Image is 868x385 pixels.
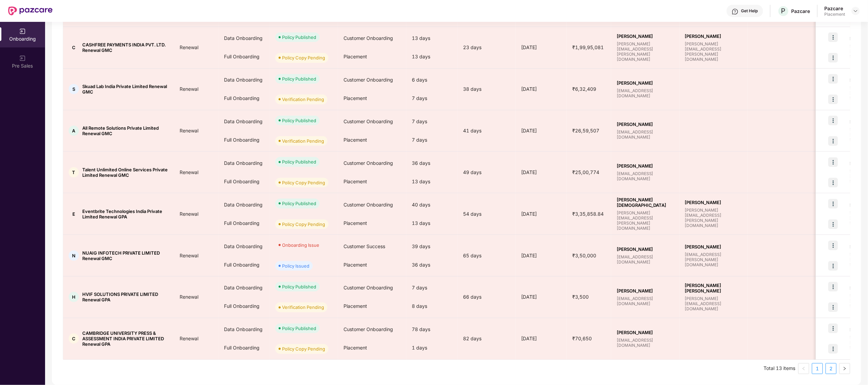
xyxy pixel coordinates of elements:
span: ₹6,32,409 [567,86,602,92]
span: Placement [344,262,367,268]
div: Full Onboarding [219,131,270,149]
span: Customer Onboarding [344,285,393,290]
div: 6 days [406,71,458,89]
span: Customer Onboarding [344,35,393,41]
img: icon [828,241,838,250]
div: 38 days [458,85,516,93]
span: Customer Onboarding [344,118,393,124]
span: right [843,367,847,371]
div: 23 days [458,44,516,51]
div: [DATE] [516,335,567,342]
span: ₹1,99,95,081 [567,44,609,50]
img: New Pazcare Logo [8,6,53,15]
a: 1 [812,363,823,374]
img: icon [828,302,838,312]
span: NUAIG INFOTECH PRIVATE LIMITED Renewal GMC [82,250,169,261]
span: [EMAIL_ADDRESS][DOMAIN_NAME] [617,171,674,181]
span: [PERSON_NAME] [617,288,674,294]
div: Policy Copy Pending [282,345,325,352]
span: [EMAIL_ADDRESS][DOMAIN_NAME] [617,129,674,140]
div: Full Onboarding [219,339,270,357]
div: Policy Copy Pending [282,221,325,228]
span: ₹25,00,774 [567,169,605,175]
span: [PERSON_NAME] [685,244,742,249]
div: 54 days [458,210,516,218]
div: [DATE] [516,210,567,218]
div: 13 days [406,47,458,66]
img: icon [828,219,838,229]
span: [EMAIL_ADDRESS][DOMAIN_NAME] [617,338,674,348]
span: [PERSON_NAME][EMAIL_ADDRESS][PERSON_NAME][DOMAIN_NAME] [685,41,742,62]
div: 82 days [458,335,516,342]
span: [PERSON_NAME][EMAIL_ADDRESS][DOMAIN_NAME] [685,296,742,311]
img: icon [828,116,838,125]
span: [PERSON_NAME] [617,246,674,252]
div: Verification Pending [282,96,324,103]
img: icon [828,74,838,84]
div: 36 days [406,256,458,274]
div: [DATE] [516,44,567,51]
img: icon [828,136,838,146]
div: 13 days [406,214,458,232]
div: Policy Published [282,283,316,290]
div: Data Onboarding [219,154,270,172]
img: icon [828,282,838,291]
div: Data Onboarding [219,237,270,256]
span: CASHFREE PAYMENTS INDIA PVT. LTD. Renewal GMC [82,42,169,53]
img: icon [828,261,838,271]
div: C [69,42,79,53]
span: [EMAIL_ADDRESS][DOMAIN_NAME] [617,296,674,306]
span: [EMAIL_ADDRESS][PERSON_NAME][DOMAIN_NAME] [685,252,742,267]
div: 78 days [406,320,458,339]
span: Placement [344,220,367,226]
div: 36 days [406,154,458,172]
div: Pazcare [825,5,845,12]
img: icon [828,199,838,209]
div: Full Onboarding [219,89,270,108]
span: [PERSON_NAME] [617,80,674,86]
span: ₹3,35,858.84 [567,211,609,217]
span: Placement [344,303,367,309]
span: [PERSON_NAME] [685,200,742,205]
div: Full Onboarding [219,47,270,66]
div: Policy Published [282,34,316,41]
span: Placement [344,179,367,184]
img: svg+xml;base64,PHN2ZyBpZD0iSGVscC0zMngzMiIgeG1sbnM9Imh0dHA6Ly93d3cudzMub3JnLzIwMDAvc3ZnIiB3aWR0aD... [732,8,739,15]
div: Policy Published [282,200,316,207]
span: CAMBRIDGE UNIVERSITY PRESS & ASSESSMENT INDIA PRIVATE LIMITED Renewal GPA [82,330,169,347]
img: icon [828,53,838,62]
span: left [802,367,806,371]
div: Verification Pending [282,138,324,144]
span: P [781,7,786,15]
span: [PERSON_NAME][DEMOGRAPHIC_DATA] [617,197,674,208]
img: icon [828,95,838,104]
div: Policy Copy Pending [282,54,325,61]
button: right [839,363,850,374]
div: T [69,167,79,177]
div: Data Onboarding [219,71,270,89]
div: 7 days [406,131,458,149]
span: [EMAIL_ADDRESS][DOMAIN_NAME] [617,88,674,98]
div: A [69,126,79,136]
img: icon [828,157,838,167]
div: 13 days [406,172,458,191]
span: ₹26,59,507 [567,128,605,133]
span: [PERSON_NAME][EMAIL_ADDRESS][PERSON_NAME][DOMAIN_NAME] [617,210,674,231]
div: 13 days [406,29,458,47]
span: [PERSON_NAME] [617,163,674,169]
span: Eventbrite Technologies India Private Limited Renewal GPA [82,209,169,219]
span: [PERSON_NAME] [617,330,674,335]
span: Customer Onboarding [344,77,393,83]
span: Placement [344,54,367,59]
div: 49 days [458,169,516,176]
span: [PERSON_NAME] [617,122,674,127]
div: Data Onboarding [219,196,270,214]
div: Policy Published [282,325,316,332]
span: Renewal [174,253,204,258]
span: Renewal [174,86,204,92]
img: svg+xml;base64,PHN2ZyB3aWR0aD0iMjAiIGhlaWdodD0iMjAiIHZpZXdCb3g9IjAgMCAyMCAyMCIgZmlsbD0ibm9uZSIgeG... [19,28,26,35]
img: icon [828,324,838,333]
span: Customer Onboarding [344,326,393,332]
div: [DATE] [516,293,567,301]
span: Customer Onboarding [344,160,393,166]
